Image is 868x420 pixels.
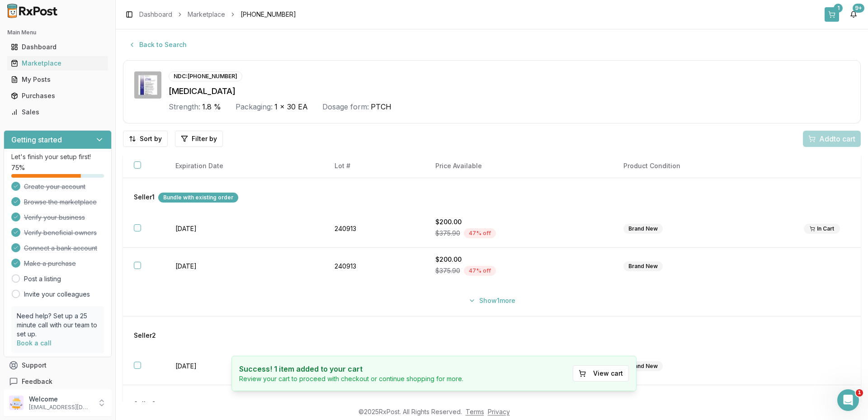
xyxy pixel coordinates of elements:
span: Sort by [140,134,162,143]
div: Bundle with existing order [158,193,238,203]
a: Post a listing [24,274,61,283]
button: 1 [825,7,839,22]
button: Feedback [4,373,112,390]
div: In Cart [804,224,840,234]
span: Seller 2 [134,331,156,340]
div: 47 % off [464,228,496,238]
p: Need help? Set up a 25 minute call with our team to set up. [17,311,99,339]
button: Filter by [175,131,223,147]
a: Sales [7,104,108,120]
p: Welcome [29,395,92,404]
a: Terms [466,408,484,415]
a: Marketplace [7,55,108,71]
div: Brand New [623,361,663,371]
span: Verify your business [24,213,85,222]
th: Expiration Date [165,154,324,178]
button: Back to Search [123,37,192,53]
span: Make a purchase [24,259,76,268]
button: Dashboard [4,40,112,54]
h4: Success! 1 item added to your cart [239,363,463,374]
span: $375.90 [435,229,460,238]
button: 9+ [846,7,861,22]
span: PTCH [371,101,392,112]
button: View cart [573,365,629,382]
div: Packaging: [236,101,273,112]
p: Let's finish your setup first! [11,152,104,161]
div: Dosage form: [322,101,369,112]
h3: Getting started [11,134,62,145]
button: Support [4,357,112,373]
td: [DATE] [165,210,324,248]
td: [DATE] [165,348,324,385]
span: Verify beneficial owners [24,228,97,237]
img: User avatar [9,396,24,410]
span: Filter by [192,134,217,143]
div: Brand New [623,261,663,271]
span: [PHONE_NUMBER] [241,10,296,19]
th: Price Available [425,154,613,178]
span: Feedback [22,377,52,386]
span: 1 x 30 EA [274,101,308,112]
span: Seller 3 [134,400,156,409]
th: Lot # [324,154,424,178]
button: Sales [4,105,112,119]
div: Strength: [169,101,200,112]
div: Purchases [11,91,104,100]
th: Product Condition [613,154,793,178]
a: My Posts [7,71,108,88]
span: Create your account [24,182,85,191]
div: Marketplace [11,59,104,68]
span: Browse the marketplace [24,198,97,207]
button: My Posts [4,72,112,87]
iframe: Intercom live chat [837,389,859,411]
a: Invite your colleagues [24,290,90,299]
span: 1.8 % [202,101,221,112]
div: NDC: [PHONE_NUMBER] [169,71,242,81]
span: 1 [856,389,863,396]
td: 240913 [324,210,424,248]
span: 75 % [11,163,25,172]
img: ZTlido 1.8 % PTCH [134,71,161,99]
a: Book a call [17,339,52,347]
a: Dashboard [7,39,108,55]
a: Privacy [488,408,510,415]
a: Purchases [7,88,108,104]
div: $264.98 [435,355,602,364]
button: Marketplace [4,56,112,71]
img: RxPost Logo [4,4,61,18]
h2: Main Menu [7,29,108,36]
div: [MEDICAL_DATA] [169,85,849,98]
td: 240510 [324,348,424,385]
a: Dashboard [139,10,172,19]
span: Connect a bank account [24,244,97,253]
button: Show1more [463,293,521,309]
span: $375.90 [435,266,460,275]
div: 1 [834,4,843,13]
td: 240913 [324,248,424,285]
div: 9+ [853,4,864,13]
div: $200.00 [435,217,602,227]
a: Marketplace [188,10,225,19]
div: $200.00 [435,255,602,264]
div: Sales [11,108,104,117]
span: Seller 1 [134,193,155,203]
button: Sort by [123,131,168,147]
div: My Posts [11,75,104,84]
nav: breadcrumb [139,10,296,19]
p: [EMAIL_ADDRESS][DOMAIN_NAME] [29,404,92,411]
div: Brand New [623,224,663,234]
button: Purchases [4,89,112,103]
td: [DATE] [165,248,324,285]
p: Review your cart to proceed with checkout or continue shopping for more. [239,374,463,383]
div: Dashboard [11,42,104,52]
div: 47 % off [464,266,496,276]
